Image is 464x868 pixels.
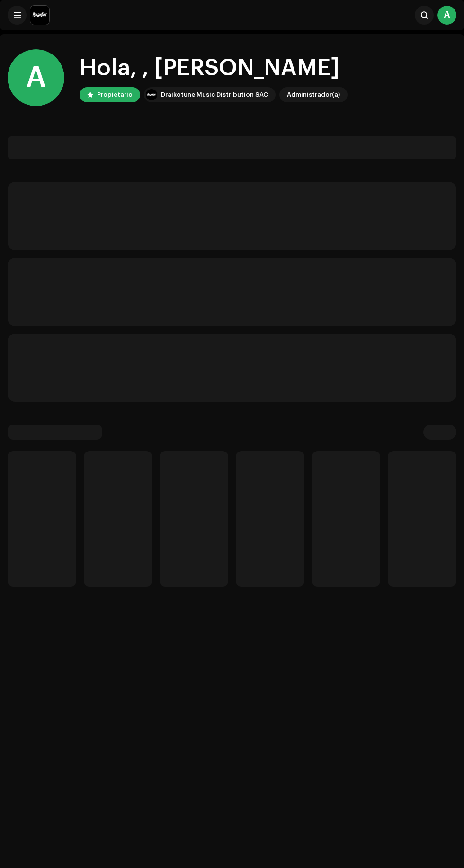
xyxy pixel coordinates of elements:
img: 10370c6a-d0e2-4592-b8a2-38f444b0ca44 [30,6,49,25]
div: A [437,6,456,25]
div: Administrador(a) [287,89,340,100]
div: Hola, , [PERSON_NAME] [80,53,348,83]
img: 10370c6a-d0e2-4592-b8a2-38f444b0ca44 [146,89,157,100]
div: A [8,49,64,106]
div: Propietario [97,89,133,100]
div: Draikotune Music Distribution SAC [161,89,268,100]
